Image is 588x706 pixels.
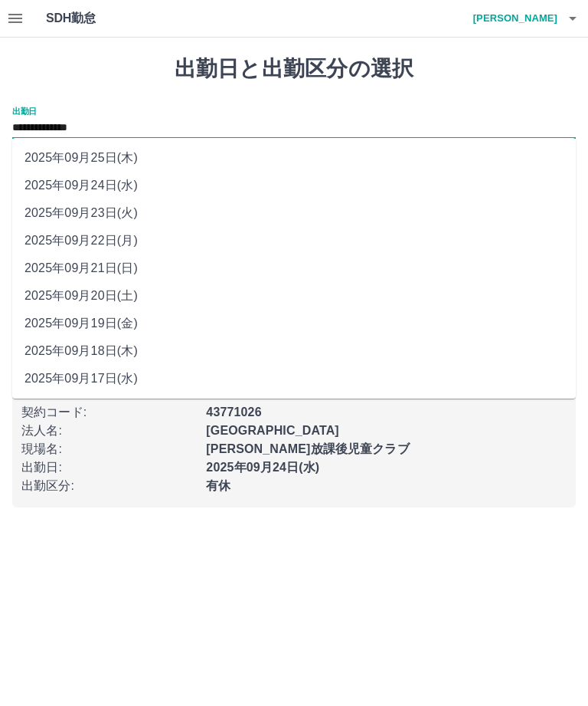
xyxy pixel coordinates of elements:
b: 2025年09月24日(水) [206,461,319,474]
li: 2025年09月19日(金) [12,310,576,337]
b: [GEOGRAPHIC_DATA] [206,424,339,437]
li: 2025年09月20日(土) [12,282,576,310]
h1: 出勤日と出勤区分の選択 [12,56,576,82]
b: 43771026 [206,406,261,419]
b: 有休 [206,479,230,492]
p: 出勤区分 : [21,477,197,495]
p: 契約コード : [21,403,197,422]
p: 出勤日 : [21,458,197,477]
label: 出勤日 [12,105,37,117]
li: 2025年09月18日(木) [12,337,576,365]
p: 法人名 : [21,422,197,440]
li: 2025年09月17日(水) [12,365,576,392]
li: 2025年09月22日(月) [12,227,576,254]
li: 2025年09月21日(日) [12,254,576,282]
b: [PERSON_NAME]放課後児童クラブ [206,442,409,455]
p: 現場名 : [21,440,197,458]
li: 2025年09月25日(木) [12,144,576,172]
li: 2025年09月24日(水) [12,172,576,199]
li: 2025年09月23日(火) [12,199,576,227]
